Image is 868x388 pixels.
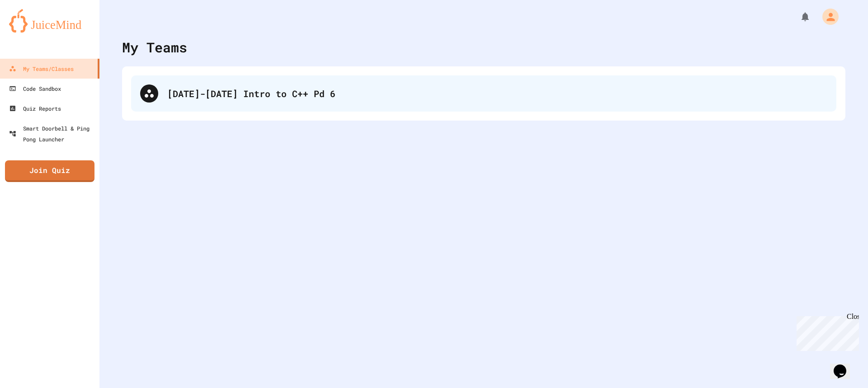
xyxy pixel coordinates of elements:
[9,83,61,94] div: Code Sandbox
[9,123,96,145] div: Smart Doorbell & Ping Pong Launcher
[9,63,74,74] div: My Teams/Classes
[783,9,813,24] div: My Notifications
[813,6,841,27] div: My Account
[9,9,90,33] img: logo-orange.svg
[9,103,61,114] div: Quiz Reports
[167,87,827,100] div: [DATE]-[DATE] Intro to C++ Pd 6
[793,313,859,351] iframe: chat widget
[5,160,94,182] a: Join Quiz
[4,4,62,57] div: Chat with us now!Close
[830,352,859,379] iframe: chat widget
[131,75,836,112] div: [DATE]-[DATE] Intro to C++ Pd 6
[122,37,187,57] div: My Teams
